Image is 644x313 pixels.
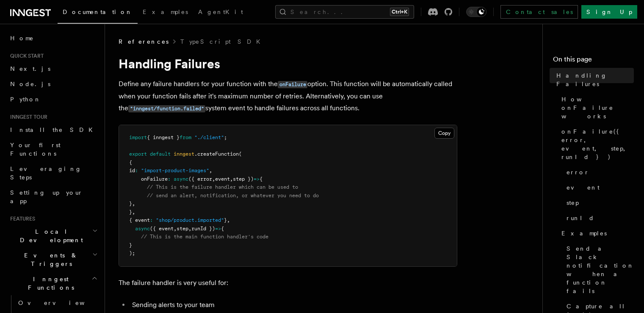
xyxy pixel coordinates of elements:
a: AgentKit [193,3,248,23]
button: Search...Ctrl+K [275,5,414,19]
span: event [567,183,600,192]
span: async [174,176,188,182]
a: onFailure [278,80,307,88]
span: Node.js [10,81,50,87]
span: runId [567,214,594,222]
span: How onFailure works [561,95,634,120]
span: onFailure [141,176,168,182]
a: Handling Failures [553,68,634,92]
span: ({ error [188,176,212,182]
li: Sending alerts to your team [130,299,457,311]
span: "shop/product.imported" [156,217,224,223]
code: "inngest/function.failed" [128,105,205,112]
span: , [209,168,212,173]
span: } [129,201,132,207]
span: } [224,217,227,223]
span: onFailure({ error, event, step, runId }) [561,127,634,161]
kbd: Ctrl+K [390,8,409,16]
a: Node.js [7,76,100,92]
span: Features [7,215,35,222]
span: Handling Failures [556,71,634,88]
a: Examples [558,226,634,241]
span: Setting up your app [10,189,83,204]
span: import [129,134,147,140]
h1: Handling Failures [119,56,457,71]
span: Examples [561,229,607,238]
button: Events & Triggers [7,248,100,271]
a: Home [7,31,100,46]
span: , [227,217,230,223]
span: { [129,159,132,165]
a: Overview [15,295,100,310]
span: default [150,151,171,157]
span: { inngest } [147,134,180,140]
a: Sign Up [581,5,637,19]
code: onFailure [278,81,307,88]
span: event [215,176,230,182]
span: } [129,242,132,248]
button: Local Development [7,224,100,248]
span: { [260,176,263,182]
button: Copy [434,128,454,139]
span: inngest [174,151,194,157]
a: Install the SDK [7,122,100,137]
span: Home [10,34,34,42]
span: Documentation [63,8,133,15]
span: Send a Slack notification when a function fails [567,244,634,295]
span: { event [129,217,150,223]
span: "./client" [194,134,224,140]
span: // This is the main function handler's code [141,234,268,240]
a: TypeScript SDK [180,37,265,46]
a: Next.js [7,61,100,76]
span: , [174,226,177,232]
span: Examples [143,8,188,15]
span: from [180,134,191,140]
a: How onFailure works [558,92,634,124]
span: export [129,151,147,157]
span: step [177,226,188,232]
a: Examples [138,3,193,23]
button: Inngest Functions [7,271,100,295]
a: Send a Slack notification when a function fails [563,241,634,299]
span: "import-product-images" [141,168,209,173]
button: Toggle dark mode [466,7,486,17]
a: event [563,180,634,195]
span: Next.js [10,65,50,72]
span: , [230,176,233,182]
span: : [135,168,138,173]
span: , [132,201,135,207]
a: Contact sales [500,5,578,19]
span: => [254,176,260,182]
span: Leveraging Steps [10,165,82,181]
span: ); [129,250,135,256]
span: runId }) [191,226,215,232]
span: Install the SDK [10,126,98,133]
a: step [563,195,634,210]
span: : [168,176,171,182]
a: Documentation [58,3,138,24]
span: error [567,168,589,176]
a: runId [563,210,634,226]
span: => [215,226,221,232]
span: , [132,209,135,215]
a: "inngest/function.failed" [128,104,205,112]
a: error [563,165,634,180]
p: Define any failure handlers for your function with the option. This function will be automaticall... [119,78,457,115]
span: async [135,226,150,232]
span: // This is the failure handler which can be used to [147,184,298,190]
span: : [150,217,153,223]
span: Python [10,96,41,103]
span: ( [239,151,242,157]
span: // send an alert, notification, or whatever you need to do [147,193,319,198]
a: Python [7,92,100,107]
a: Your first Functions [7,137,100,161]
span: Quick start [7,53,44,59]
h4: On this page [553,54,634,68]
span: Local Development [7,227,92,244]
span: id [129,168,135,173]
span: step [567,198,579,207]
span: .createFunction [194,151,239,157]
span: { [221,226,224,232]
span: Events & Triggers [7,251,92,268]
span: } [129,209,132,215]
